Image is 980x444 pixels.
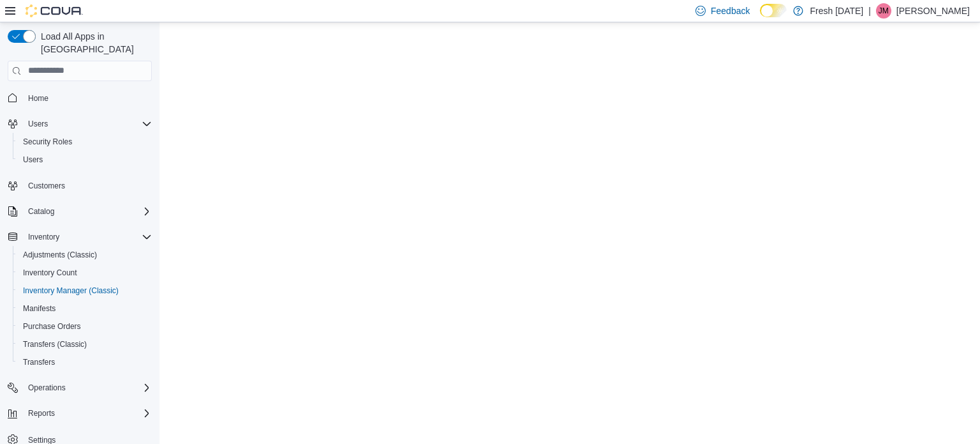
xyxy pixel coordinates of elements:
[28,206,54,217] span: Catalog
[868,3,871,19] p: |
[23,90,152,106] span: Home
[23,178,152,194] span: Customers
[876,3,891,19] div: Jayse Musser
[760,4,787,17] input: Dark Mode
[18,265,152,280] span: Inventory Count
[13,300,157,318] button: Manifests
[28,93,48,103] span: Home
[28,119,48,129] span: Users
[760,17,761,18] span: Dark Mode
[23,204,59,219] button: Catalog
[23,380,71,395] button: Operations
[13,335,157,353] button: Transfers (Classic)
[23,357,55,367] span: Transfers
[18,319,86,334] a: Purchase Orders
[23,155,43,165] span: Users
[896,3,970,19] p: [PERSON_NAME]
[23,229,152,245] span: Inventory
[3,379,157,397] button: Operations
[18,319,152,334] span: Purchase Orders
[28,408,55,418] span: Reports
[18,355,60,370] a: Transfers
[26,4,83,17] img: Cova
[13,353,157,371] button: Transfers
[13,133,157,151] button: Security Roles
[18,283,124,298] a: Inventory Manager (Classic)
[23,116,53,132] button: Users
[28,181,65,191] span: Customers
[13,318,157,335] button: Purchase Orders
[18,265,82,280] a: Inventory Count
[13,151,157,169] button: Users
[23,116,152,132] span: Users
[23,250,97,260] span: Adjustments (Classic)
[28,232,59,242] span: Inventory
[18,134,152,149] span: Security Roles
[23,303,56,314] span: Manifests
[18,337,92,352] a: Transfers (Classic)
[3,176,157,195] button: Customers
[23,321,81,332] span: Purchase Orders
[36,30,152,56] span: Load All Apps in [GEOGRAPHIC_DATA]
[23,204,152,219] span: Catalog
[18,301,152,316] span: Manifests
[23,91,54,106] a: Home
[13,246,157,264] button: Adjustments (Classic)
[3,89,157,107] button: Home
[23,229,64,245] button: Inventory
[18,134,77,149] a: Security Roles
[18,301,61,316] a: Manifests
[18,152,48,167] a: Users
[13,282,157,300] button: Inventory Manager (Classic)
[18,283,152,298] span: Inventory Manager (Classic)
[18,355,152,370] span: Transfers
[23,339,87,349] span: Transfers (Classic)
[23,268,77,278] span: Inventory Count
[711,4,750,17] span: Feedback
[879,3,889,19] span: JM
[3,404,157,422] button: Reports
[13,264,157,282] button: Inventory Count
[18,247,102,263] a: Adjustments (Classic)
[23,406,60,421] button: Reports
[3,115,157,133] button: Users
[23,178,70,194] a: Customers
[3,228,157,246] button: Inventory
[18,337,152,352] span: Transfers (Classic)
[810,3,863,19] p: Fresh [DATE]
[23,380,152,395] span: Operations
[28,383,66,393] span: Operations
[23,406,152,421] span: Reports
[18,247,152,263] span: Adjustments (Classic)
[23,137,72,147] span: Security Roles
[18,152,152,167] span: Users
[23,286,119,296] span: Inventory Manager (Classic)
[3,203,157,220] button: Catalog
